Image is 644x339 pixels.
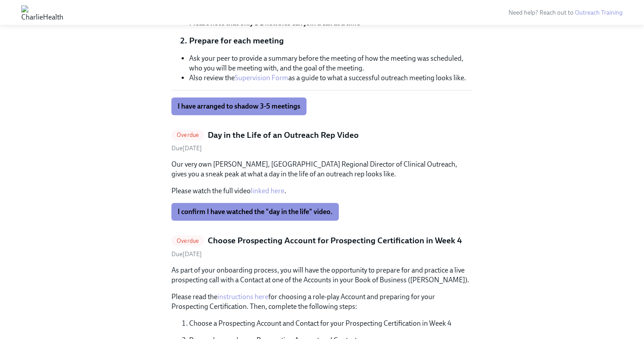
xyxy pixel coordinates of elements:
a: linked here [251,187,284,195]
span: Overdue [171,238,204,244]
p: Our very own [PERSON_NAME], [GEOGRAPHIC_DATA] Regional Director of Clinical Outreach, gives you a... [171,160,473,179]
span: Need help? Reach out to [508,9,623,16]
p: As part of your onboarding process, you will have the opportunity to prepare for and practice a l... [171,265,473,285]
h5: Choose Prospecting Account for Prospecting Certification in Week 4 [208,235,462,246]
p: Please watch the full video . [171,186,473,196]
button: I confirm I have watched the "day in the life" video. [171,203,339,221]
li: Prepare for each meeting [189,35,473,47]
a: OverdueChoose Prospecting Account for Prospecting Certification in Week 4Due[DATE] [171,235,473,258]
span: Overdue [171,132,204,138]
span: Due [DATE] [171,144,202,152]
span: I confirm I have watched the "day in the life" video. [178,207,333,216]
img: CharlieHealth [21,5,63,19]
li: Also review the as a guide to what a successful outreach meeting looks like. [189,73,473,83]
span: Tuesday, September 16th 2025, 10:00 am [171,250,202,258]
button: I have arranged to shadow 3-5 meetings [171,97,306,115]
a: Supervision Form [235,74,288,82]
li: Ask your peer to provide a summary before the meeting of how the meeting was scheduled, who you w... [189,54,473,73]
h5: Day in the Life of an Outreach Rep Video [208,129,359,141]
a: instructions here [217,292,268,301]
a: Outreach Training [575,9,623,16]
a: OverdueDay in the Life of an Outreach Rep VideoDue[DATE] [171,129,473,153]
p: Please read the for choosing a role-play Account and preparing for your Prospecting Certification... [171,292,473,312]
span: I have arranged to shadow 3-5 meetings [178,102,300,111]
p: Choose a Prospecting Account and Contact for your Prospecting Certification in Week 4 [189,319,473,328]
